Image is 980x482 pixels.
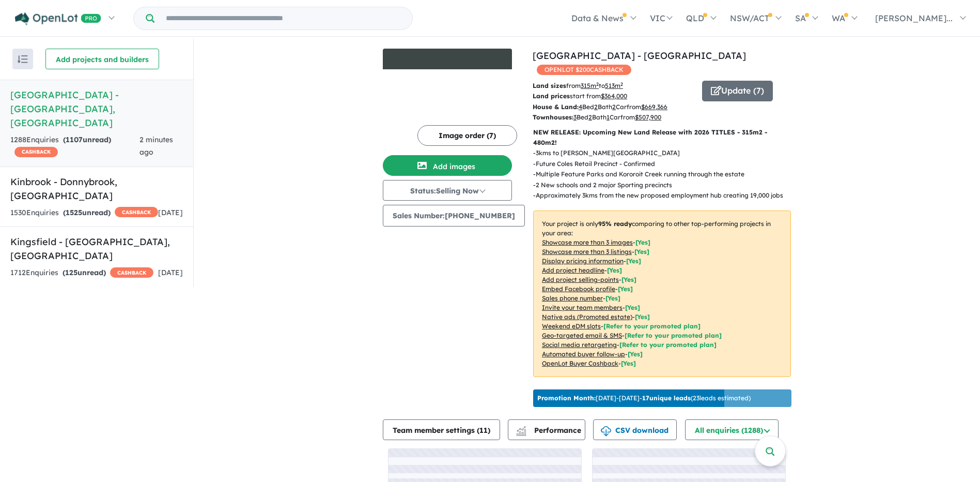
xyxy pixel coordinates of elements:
p: - Multiple Feature Parks and Kororoit Creek running through the estate [533,169,791,179]
span: [ Yes ] [607,266,622,274]
b: Townhouses: [533,113,573,121]
h5: Kinbrook - Donnybrook , [GEOGRAPHIC_DATA] [10,175,183,203]
b: Promotion Month: [537,394,596,402]
b: House & Land: [533,103,579,111]
p: Bed Bath Car from [533,112,694,123]
p: from [533,81,694,91]
div: 1712 Enquir ies [10,267,153,279]
u: $ 507,900 [635,113,661,121]
img: Openlot PRO Logo White [15,12,101,25]
span: 125 [65,268,77,277]
p: - 3kms to [PERSON_NAME][GEOGRAPHIC_DATA] [533,148,791,158]
h5: [GEOGRAPHIC_DATA] - [GEOGRAPHIC_DATA] , [GEOGRAPHIC_DATA] [10,88,183,130]
u: Embed Facebook profile [542,285,615,293]
span: [ Yes ] [621,276,636,283]
button: Add projects and builders [45,49,159,69]
img: sort.svg [18,55,28,63]
span: [ Yes ] [634,248,649,255]
u: OpenLot Buyer Cashback [542,359,618,367]
u: 2 [594,103,598,111]
u: 2 [588,113,592,121]
button: Performance [508,419,585,440]
span: [ Yes ] [635,238,650,246]
u: 1 [606,113,610,121]
button: Image order (7) [417,125,517,146]
button: Team member settings (11) [383,419,500,440]
b: Land sizes [533,82,566,89]
p: - Approximately 3kms from the new proposed employment hub creating 19,000 jobs [533,190,791,201]
p: NEW RELEASE: Upcoming New Land Release with 2026 TITLES - 315m2 - 480m2! [533,127,791,148]
img: bar-chart.svg [516,429,526,436]
b: 17 unique leads [642,394,691,402]
button: Sales Number:[PHONE_NUMBER] [383,205,525,227]
u: Add project selling-points [542,276,619,283]
u: Social media retargeting [542,341,617,349]
span: [PERSON_NAME]... [875,13,953,23]
img: line-chart.svg [517,426,526,432]
span: 1525 [66,208,82,217]
u: 3 [573,113,577,121]
span: [Refer to your promoted plan] [603,322,701,330]
strong: ( unread) [63,208,111,217]
span: [ Yes ] [626,257,641,265]
button: Update (7) [702,81,773,101]
span: 11 [479,426,488,435]
u: Display pricing information [542,257,624,265]
div: 1530 Enquir ies [10,207,158,219]
u: $ 669,366 [641,103,667,111]
button: All enquiries (1288) [685,419,779,440]
span: CASHBACK [115,207,158,217]
span: [DATE] [158,268,183,277]
p: Your project is only comparing to other top-performing projects in your area: - - - - - - - - - -... [533,210,791,377]
p: - Future Coles Retail Precinct - Confirmed [533,159,791,169]
button: Status:Selling Now [383,180,512,201]
strong: ( unread) [63,135,111,144]
span: to [599,82,623,89]
span: [Yes] [635,313,650,321]
span: [DATE] [158,208,183,217]
sup: 2 [620,81,623,87]
u: Invite your team members [542,304,623,311]
u: Showcase more than 3 listings [542,248,632,255]
span: OPENLOT $ 200 CASHBACK [537,65,631,75]
b: Land prices [533,92,570,100]
span: [Yes] [621,359,636,367]
button: CSV download [593,419,677,440]
span: [Refer to your promoted plan] [619,341,717,349]
u: Add project headline [542,266,604,274]
p: start from [533,91,694,101]
u: 4 [579,103,582,111]
input: Try estate name, suburb, builder or developer [157,7,410,29]
button: Add images [383,155,512,176]
b: 95 % ready [598,220,632,228]
span: [ Yes ] [605,294,620,302]
u: 315 m [581,82,599,89]
u: Automated buyer follow-up [542,350,625,358]
u: Showcase more than 3 images [542,238,633,246]
span: CASHBACK [14,147,58,157]
h5: Kingsfield - [GEOGRAPHIC_DATA] , [GEOGRAPHIC_DATA] [10,235,183,263]
span: 2 minutes ago [139,135,173,157]
u: Sales phone number [542,294,603,302]
strong: ( unread) [63,268,106,277]
p: [DATE] - [DATE] - ( 23 leads estimated) [537,394,751,403]
span: [Yes] [628,350,643,358]
span: 1107 [66,135,83,144]
p: Bed Bath Car from [533,102,694,112]
span: [ Yes ] [625,304,640,311]
div: 1288 Enquir ies [10,134,139,159]
p: - 2 New schools and 2 major Sporting precincts [533,180,791,190]
sup: 2 [596,81,599,87]
img: download icon [601,426,611,436]
u: Geo-targeted email & SMS [542,332,622,339]
u: $ 364,000 [601,92,627,100]
u: 513 m [605,82,623,89]
span: CASHBACK [110,267,153,278]
u: 2 [612,103,616,111]
u: Weekend eDM slots [542,322,601,330]
a: [GEOGRAPHIC_DATA] - [GEOGRAPHIC_DATA] [533,50,746,62]
span: [ Yes ] [618,285,633,293]
u: Native ads (Promoted estate) [542,313,632,321]
span: Performance [518,426,581,435]
span: [Refer to your promoted plan] [625,332,722,339]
